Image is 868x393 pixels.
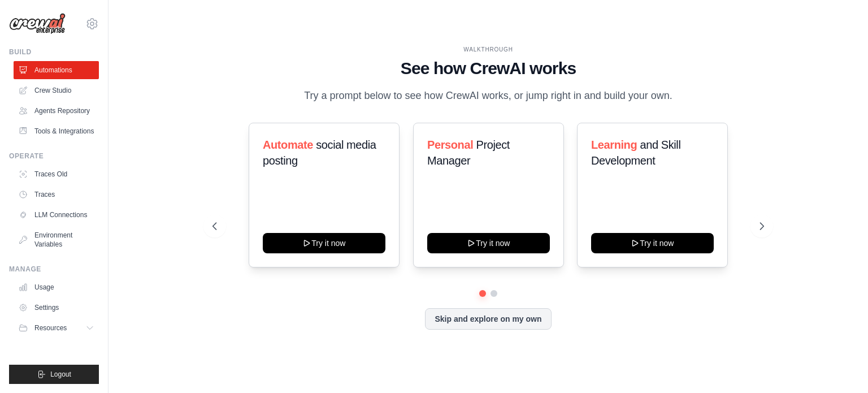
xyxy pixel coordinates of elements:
div: Manage [9,265,99,274]
a: Environment Variables [14,226,99,253]
span: and Skill Development [591,139,680,167]
button: Try it now [263,233,385,253]
a: Automations [14,61,99,79]
a: Traces Old [14,165,99,183]
button: Skip and explore on my own [425,308,551,330]
p: Try a prompt below to see how CrewAI works, or jump right in and build your own. [298,88,678,104]
span: Project Manager [427,139,510,167]
h1: See how CrewAI works [212,58,764,79]
span: Resources [34,323,67,332]
button: Try it now [591,233,714,253]
a: Tools & Integrations [14,122,99,140]
div: Build [9,47,99,57]
a: Agents Repository [14,102,99,120]
a: Crew Studio [14,81,99,100]
span: Personal [427,139,473,151]
a: LLM Connections [14,206,99,224]
span: Automate [263,139,313,151]
a: Usage [14,278,99,296]
img: Logo [9,13,66,34]
span: Learning [591,139,637,151]
div: Operate [9,152,99,161]
span: Logout [50,370,71,379]
button: Logout [9,365,99,384]
button: Resources [14,319,99,337]
button: Try it now [427,233,550,253]
span: social media posting [263,139,376,167]
div: WALKTHROUGH [212,45,764,54]
a: Traces [14,185,99,204]
a: Settings [14,299,99,317]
